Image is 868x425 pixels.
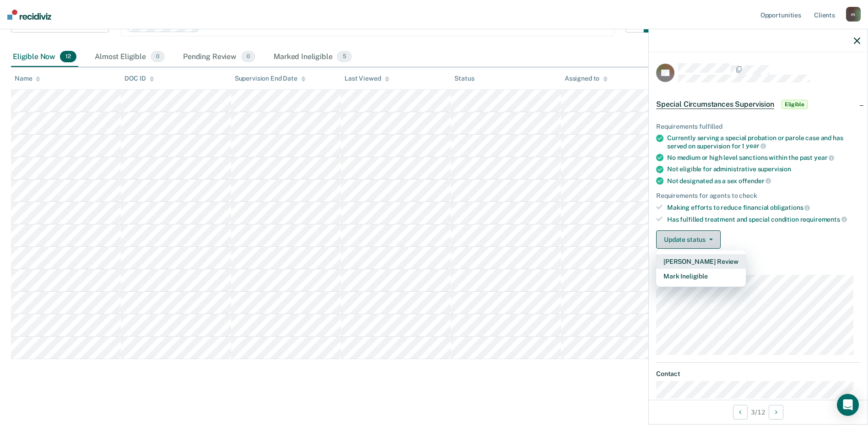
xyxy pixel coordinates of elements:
[337,51,351,63] span: 5
[15,75,40,82] div: Name
[800,216,847,223] span: requirements
[667,165,860,173] div: Not eligible for administrative
[667,203,860,212] div: Making efforts to reduce financial
[454,75,474,82] div: Status
[656,263,860,271] dt: Supervision
[656,100,774,109] span: Special Circumstances Supervision
[667,153,860,162] div: No medium or high level sanctions within the past
[758,165,791,173] span: supervision
[770,204,810,211] span: obligations
[7,10,51,20] img: Recidiviz
[656,269,746,283] button: Mark Ineligible
[656,123,860,131] div: Requirements fulfilled
[272,47,354,67] div: Marked Ineligible
[656,192,860,200] div: Requirements for agents to check
[746,142,766,149] span: year
[241,51,255,63] span: 0
[656,254,746,269] button: [PERSON_NAME] Review
[733,405,748,420] button: Previous Opportunity
[235,75,306,82] div: Supervision End Date
[656,230,721,249] button: Update status
[649,90,868,119] div: Special Circumstances SupervisionEligible
[656,370,860,378] dt: Contact
[739,177,771,185] span: offender
[345,75,389,82] div: Last Viewed
[93,47,167,67] div: Almost Eligible
[846,7,861,22] div: m
[649,400,868,424] div: 3 / 12
[782,100,808,109] span: Eligible
[814,154,834,161] span: year
[181,47,257,67] div: Pending Review
[837,394,859,416] div: Open Intercom Messenger
[667,134,860,150] div: Currently serving a special probation or parole case and has served on supervision for 1
[769,405,783,420] button: Next Opportunity
[667,177,860,185] div: Not designated as a sex
[565,75,608,82] div: Assigned to
[124,75,154,82] div: DOC ID
[11,47,78,67] div: Eligible Now
[60,51,76,63] span: 12
[667,215,860,223] div: Has fulfilled treatment and special condition
[151,51,165,63] span: 0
